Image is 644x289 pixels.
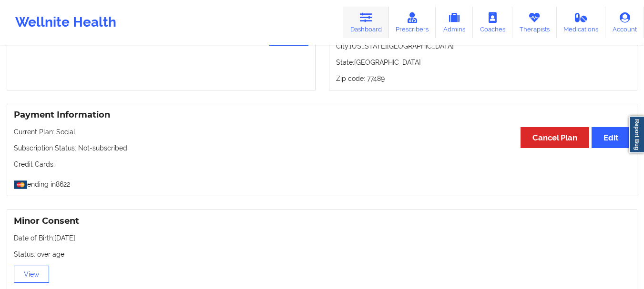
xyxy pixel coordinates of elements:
a: Report Bug [629,116,644,153]
p: Zip code: 77489 [336,74,631,83]
a: Medications [557,7,606,38]
a: Prescribers [389,7,436,38]
h3: Payment Information [14,110,630,120]
p: Status: over age [14,249,630,259]
p: ending in 8622 [14,176,630,189]
p: City: [US_STATE][GEOGRAPHIC_DATA] [336,41,631,51]
p: Subscription Status: Not-subscribed [14,143,630,153]
h3: Minor Consent [14,216,630,227]
a: Dashboard [343,7,389,38]
a: Therapists [512,7,557,38]
button: Edit [592,127,630,148]
p: Date of Birth: [DATE] [14,233,630,243]
p: State: [GEOGRAPHIC_DATA] [336,58,631,67]
a: Coaches [473,7,512,38]
a: Admins [436,7,473,38]
p: Credit Cards: [14,159,630,169]
a: Account [605,7,644,38]
button: View [14,266,49,283]
p: Current Plan: Social [14,127,630,137]
button: Cancel Plan [521,127,589,148]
